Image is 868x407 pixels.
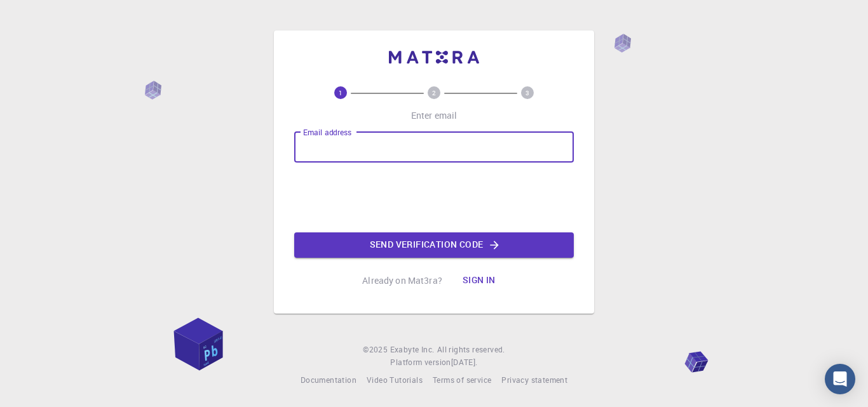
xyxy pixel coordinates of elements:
[362,274,442,287] p: Already on Mat3ra?
[294,232,574,258] button: Send verification code
[526,88,529,97] text: 3
[363,344,390,356] span: © 2025
[390,344,435,354] span: Exabyte Inc.
[451,357,478,367] span: [DATE] .
[501,374,567,387] a: Privacy statement
[451,356,478,369] a: [DATE].
[367,374,423,387] a: Video Tutorials
[433,374,491,387] a: Terms of service
[390,356,451,369] span: Platform version
[433,375,491,385] span: Terms of service
[501,375,567,385] span: Privacy statement
[437,344,505,356] span: All rights reserved.
[301,374,356,387] a: Documentation
[339,88,342,97] text: 1
[411,109,458,122] p: Enter email
[390,344,435,356] a: Exabyte Inc.
[301,375,356,385] span: Documentation
[825,364,855,394] div: Open Intercom Messenger
[303,127,351,138] label: Email address
[432,88,436,97] text: 2
[452,268,506,293] button: Sign in
[367,375,423,385] span: Video Tutorials
[337,173,531,222] iframe: reCAPTCHA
